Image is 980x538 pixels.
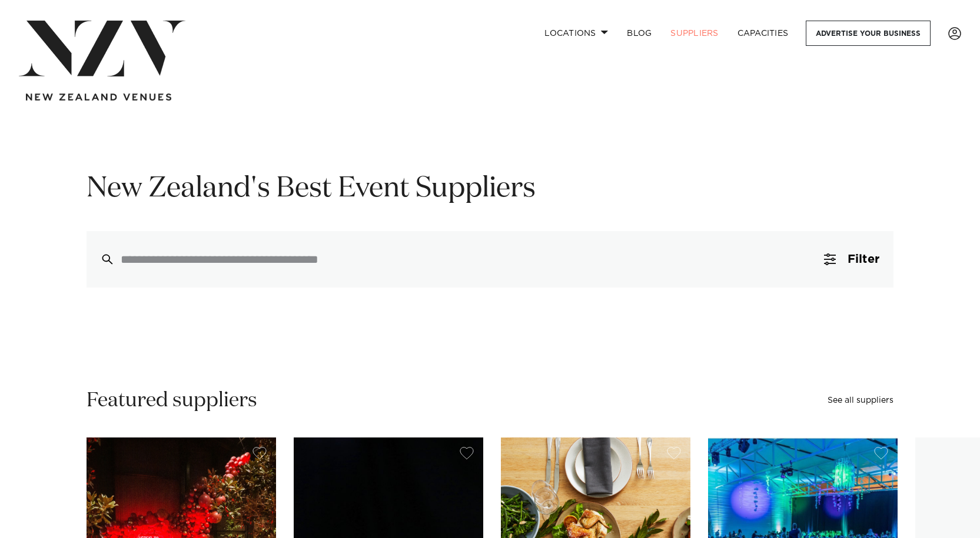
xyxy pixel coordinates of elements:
a: Locations [535,21,617,46]
img: nzv-logo.png [19,21,185,76]
img: new-zealand-venues-text.png [26,93,171,101]
span: Filter [848,253,879,265]
a: Capacities [728,21,798,46]
h1: New Zealand's Best Event Suppliers [87,171,893,208]
button: Filter [810,231,893,288]
h2: Featured suppliers [87,387,257,414]
a: BLOG [617,21,661,46]
a: Advertise your business [806,21,931,46]
a: SUPPLIERS [661,21,727,46]
a: See all suppliers [828,396,893,405]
